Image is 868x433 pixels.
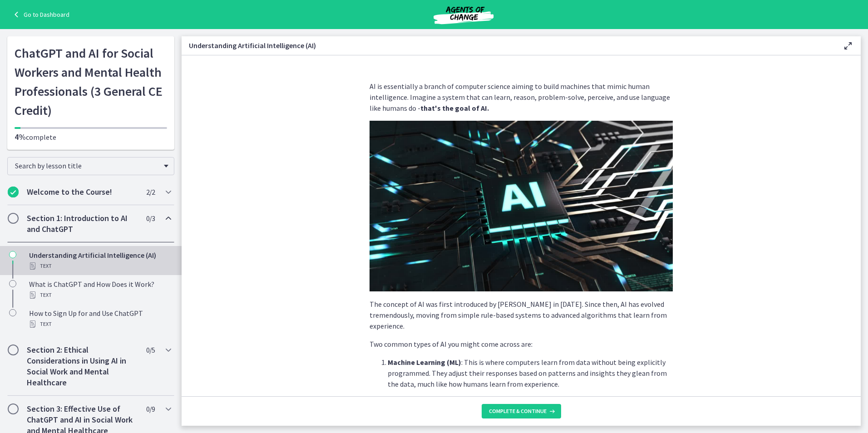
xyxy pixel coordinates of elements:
[370,81,673,113] p: AI is essentially a branch of computer science aiming to build machines that mimic human intellig...
[15,132,26,142] span: 4%
[15,161,159,170] span: Search by lesson title
[189,40,828,51] h3: Understanding Artificial Intelligence (AI)
[15,132,167,143] p: complete
[370,299,673,331] p: The concept of AI was first introduced by [PERSON_NAME] in [DATE]. Since then, AI has evolved tre...
[420,103,489,113] strong: that's the goal of AI.
[146,403,155,414] span: 0 / 9
[27,187,138,197] h2: Welcome to the Course!
[409,4,518,25] img: Agents of Change
[388,357,673,389] p: : This is where computers learn from data without being explicitly programmed. They adjust their ...
[27,344,138,388] h2: Section 2: Ethical Considerations in Using AI in Social Work and Mental Healthcare
[146,213,155,224] span: 0 / 3
[29,279,171,300] div: What is ChatGPT and How Does it Work?
[8,187,19,197] i: Completed
[146,344,155,355] span: 0 / 5
[29,261,171,271] div: Text
[29,290,171,300] div: Text
[370,121,673,291] img: Black_Minimalist_Modern_AI_Robot_Presentation_%281%29.png
[489,408,547,415] span: Complete & continue
[15,44,167,120] h1: ChatGPT and AI for Social Workers and Mental Health Professionals (3 General CE Credit)
[29,319,171,330] div: Text
[482,404,561,418] button: Complete & continue
[146,187,155,197] span: 2 / 2
[11,9,69,20] a: Go to Dashboard
[370,339,673,349] p: Two common types of AI you might come across are:
[29,250,171,271] div: Understanding Artificial Intelligence (AI)
[29,308,171,330] div: How to Sign Up for and Use ChatGPT
[27,213,138,235] h2: Section 1: Introduction to AI and ChatGPT
[7,157,174,175] div: Search by lesson title
[388,358,461,367] strong: Machine Learning (ML)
